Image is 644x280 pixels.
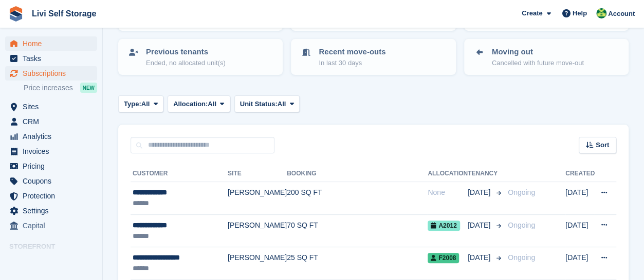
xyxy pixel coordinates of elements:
p: Cancelled with future move-out [492,58,584,68]
span: Coupons [23,174,84,188]
span: Home [23,36,84,51]
span: Help [573,8,587,18]
span: [DATE] [468,220,492,231]
span: Invoices [23,144,84,158]
a: Moving out Cancelled with future move-out [465,40,628,74]
a: Previous tenants Ended, no allocated unit(s) [119,40,282,74]
a: menu [5,114,97,129]
span: Ongoing [508,253,535,262]
span: Unit Status: [240,99,278,109]
p: Ended, no allocated unit(s) [146,58,226,68]
td: [PERSON_NAME] [228,214,287,247]
p: Previous tenants [146,46,226,58]
span: Type: [124,99,141,109]
span: Protection [23,189,84,203]
span: Storefront [9,242,102,252]
button: Unit Status: All [234,95,300,112]
a: Preview store [85,255,97,268]
th: Customer [131,166,228,182]
td: [DATE] [565,247,595,280]
span: [DATE] [468,187,492,198]
th: Site [228,166,287,182]
a: menu [5,218,97,233]
span: Subscriptions [23,66,84,81]
span: F2008 [428,253,459,263]
a: menu [5,66,97,81]
span: Sites [23,99,84,114]
a: menu [5,36,97,51]
a: menu [5,174,97,188]
span: Ongoing [508,221,535,229]
span: All [278,99,286,109]
span: CRM [23,114,84,129]
a: menu [5,254,97,269]
span: Tasks [23,51,84,66]
td: [DATE] [565,214,595,247]
a: menu [5,189,97,203]
th: Booking [287,166,428,182]
span: All [141,99,150,109]
span: Price increases [24,83,73,93]
img: Alex Handyside [596,8,606,18]
a: menu [5,144,97,158]
span: Ongoing [508,188,535,196]
a: menu [5,204,97,218]
span: Capital [23,218,84,233]
a: menu [5,51,97,66]
img: stora-icon-8386f47178a22dfd0bd8f6a31ec36ba5ce8667c1dd55bd0f319d3a0aa187defe.svg [8,6,24,22]
th: Allocation [428,166,468,182]
div: NEW [80,83,97,93]
td: 70 SQ FT [287,214,428,247]
a: Recent move-outs In last 30 days [292,40,454,74]
td: [DATE] [565,182,595,215]
td: 200 SQ FT [287,182,428,215]
button: Type: All [118,95,163,112]
span: Account [608,9,635,19]
p: In last 30 days [319,58,385,68]
span: Pricing [23,159,84,173]
span: Settings [23,204,84,218]
a: Price increases NEW [24,82,97,93]
td: [PERSON_NAME] [228,182,287,215]
span: [DATE] [468,252,492,263]
a: Livi Self Storage [28,5,100,22]
span: Online Store [23,254,84,269]
span: A2012 [428,221,459,231]
span: Analytics [23,129,84,144]
p: Recent move-outs [319,46,385,58]
span: Create [522,8,542,18]
div: None [428,187,468,198]
a: menu [5,99,97,114]
a: menu [5,159,97,173]
span: Allocation: [173,99,208,109]
a: menu [5,129,97,144]
span: All [208,99,216,109]
span: Sort [596,140,609,150]
th: Created [565,166,595,182]
button: Allocation: All [168,95,230,112]
p: Moving out [492,46,584,58]
td: 25 SQ FT [287,247,428,280]
td: [PERSON_NAME] [228,247,287,280]
th: Tenancy [468,166,504,182]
